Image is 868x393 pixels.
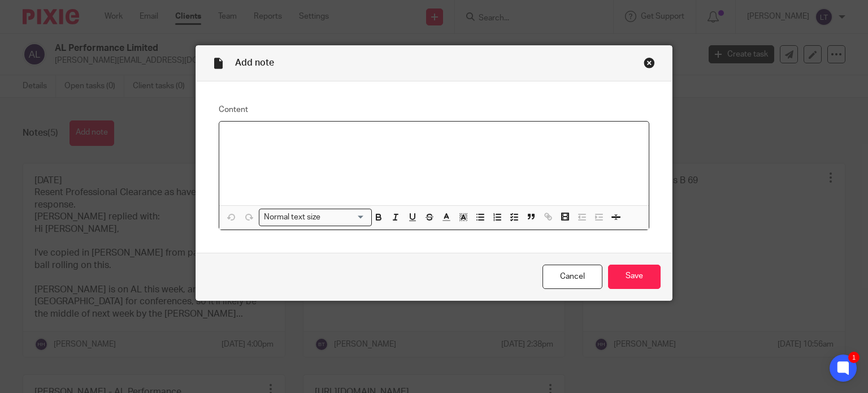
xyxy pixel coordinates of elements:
[235,58,274,67] span: Add note
[262,211,323,223] span: Normal text size
[608,265,661,289] input: Save
[259,209,372,226] div: Search for option
[324,211,365,223] input: Search for option
[848,352,860,363] div: 1
[542,265,602,289] a: Cancel
[644,57,655,68] div: Close this dialog window
[219,104,650,115] label: Content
